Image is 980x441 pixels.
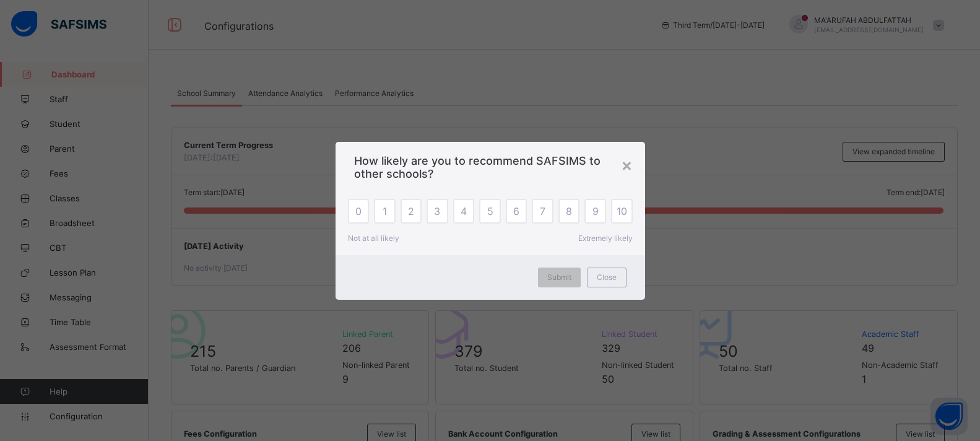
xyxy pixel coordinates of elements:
div: 0 [348,199,370,224]
span: 2 [408,205,414,217]
span: 8 [566,205,572,217]
span: How likely are you to recommend SAFSIMS to other schools? [354,154,627,180]
span: Submit [547,273,571,282]
span: 1 [383,205,387,217]
span: 10 [617,205,627,217]
span: 9 [592,205,599,217]
span: 5 [487,205,493,217]
div: × [621,154,633,175]
span: 7 [540,205,545,217]
span: 3 [434,205,440,217]
span: 6 [513,205,519,217]
span: Extremely likely [578,234,633,243]
span: Not at all likely [348,234,399,243]
span: Close [597,273,617,282]
span: 4 [461,205,467,217]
